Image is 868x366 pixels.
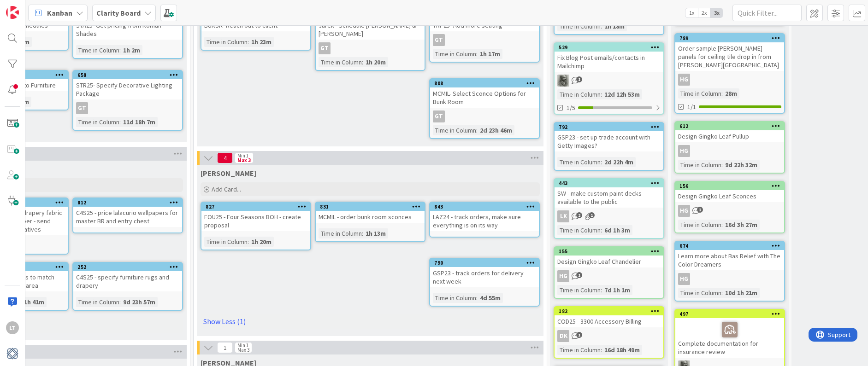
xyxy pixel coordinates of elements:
[237,153,248,158] div: Min 1
[675,130,784,142] div: Design Gingko Leaf Pullup
[675,182,784,190] div: 156
[6,321,19,334] div: LT
[675,122,784,142] div: 612Design Gingko Leaf Pullup
[698,8,710,17] span: 2x
[721,88,723,99] span: :
[557,157,601,167] div: Time in Column
[723,88,739,99] div: 28m
[555,43,663,72] div: 529Fix Blog Post emails/contacts in Mailchimp
[73,71,182,99] div: 658STR25- Specify Decorative Lighting Package
[557,330,569,342] div: DK
[237,158,251,163] div: Max 3
[675,310,784,318] div: 497
[76,117,119,127] div: Time in Column
[476,293,478,303] span: :
[476,125,478,135] span: :
[476,49,478,59] span: :
[478,49,502,59] div: 1h 17m
[675,250,784,270] div: Learn more about Bas Relief with The Color Dreamers
[433,34,445,46] div: GT
[557,270,569,282] div: HG
[433,110,445,122] div: GT
[73,198,182,227] div: 812C4S25 - price lalacurio wallpapers for master BR and entry chest
[559,124,663,130] div: 792
[559,44,663,51] div: 529
[589,212,595,218] span: 1
[678,145,690,157] div: HG
[76,297,119,307] div: Time in Column
[557,21,601,31] div: Time in Column
[555,307,663,315] div: 182
[602,285,632,295] div: 7d 1h 1m
[430,203,539,211] div: 843
[76,102,88,114] div: GT
[76,45,119,55] div: Time in Column
[433,125,476,135] div: Time in Column
[47,7,72,18] span: Kanban
[217,152,233,163] span: 4
[723,220,760,230] div: 16d 3h 27m
[576,212,582,218] span: 2
[576,332,582,338] span: 1
[363,228,388,238] div: 1h 13m
[557,75,569,87] img: PA
[201,19,310,31] div: BURSK- Reach out to client
[555,210,663,222] div: LK
[206,203,310,210] div: 827
[576,272,582,278] span: 1
[601,225,602,235] span: :
[249,37,274,47] div: 1h 23m
[212,185,241,193] span: Add Card...
[555,270,663,282] div: HG
[73,263,182,271] div: 252
[555,131,663,151] div: GSP23 - set up trade account with Getty Images?
[319,228,362,238] div: Time in Column
[555,247,663,267] div: 155Design Gingko Leaf Chandelier
[679,35,784,41] div: 789
[217,342,233,353] span: 1
[73,79,182,99] div: STR25- Specify Decorative Lighting Package
[555,315,663,327] div: COD25 - 3300 Accessory Billing
[602,345,642,355] div: 16d 18h 49m
[567,103,575,113] span: 1/5
[721,160,723,170] span: :
[723,288,760,298] div: 10d 1h 21m
[430,87,539,108] div: MCMIL- Select Sconce Options for Bunk Room
[601,21,602,31] span: :
[248,37,249,47] span: :
[73,198,182,207] div: 812
[555,330,663,342] div: DK
[96,8,141,17] b: Clarity Board
[316,19,425,40] div: Jarek - Schedule [PERSON_NAME] & [PERSON_NAME]
[679,123,784,129] div: 612
[678,205,690,217] div: HG
[678,160,721,170] div: Time in Column
[675,310,784,358] div: 497Complete documentation for insurance review
[678,88,721,99] div: Time in Column
[6,347,19,360] img: avatar
[121,45,142,55] div: 1h 2m
[675,242,784,270] div: 674Learn more about Bas Relief with The Color Dreamers
[557,89,601,99] div: Time in Column
[121,297,158,307] div: 9d 23h 57m
[675,318,784,358] div: Complete documentation for insurance review
[433,49,476,59] div: Time in Column
[601,157,602,167] span: :
[555,307,663,327] div: 182COD25 - 3300 Accessory Billing
[19,1,42,12] span: Support
[434,203,539,210] div: 843
[249,237,274,247] div: 1h 20m
[430,211,539,231] div: LAZ24 - track orders, make sure everything is on its way
[316,203,425,223] div: 831MCMIL - order bunk room sconces
[430,259,539,287] div: 790GSP23 - track orders for delivery next week
[675,182,784,202] div: 156Design Gingko Leaf Sconces
[555,43,663,52] div: 529
[430,19,539,31] div: TNP25- Add more seating
[77,264,182,270] div: 252
[237,348,249,352] div: Max 3
[6,6,19,19] img: Visit kanbanzone.com
[557,285,601,295] div: Time in Column
[430,259,539,267] div: 790
[678,288,721,298] div: Time in Column
[555,179,663,208] div: 443SW - make custom paint decks available to the public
